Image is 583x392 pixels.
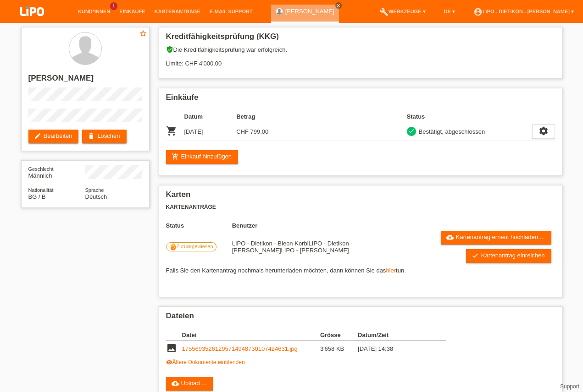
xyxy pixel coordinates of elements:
[439,9,460,14] a: DE ▾
[88,132,95,140] i: delete
[166,222,232,229] th: Status
[28,193,46,200] span: Bulgarien / B / 27.04.2018
[28,130,79,143] a: editBearbeiten
[560,383,579,390] a: Support
[166,204,555,211] h3: Kartenanträge
[236,111,289,122] th: Betrag
[85,193,107,200] span: Deutsch
[416,127,485,136] div: Bestätigt, abgeschlossen
[166,359,245,365] a: visibilityÄltere Dokumente einblenden
[375,9,430,14] a: buildWerkzeuge ▾
[232,240,309,247] span: 15.08.2025
[166,265,555,276] td: Falls Sie den Kartenantrag nochmals herunterladen möchten, dann können Sie das tun.
[172,380,179,387] i: cloud_upload
[166,150,239,164] a: add_shopping_cartEinkauf hinzufügen
[166,377,213,391] a: cloud_uploadUpload ...
[285,8,334,15] a: [PERSON_NAME]
[139,29,147,38] i: star_border
[82,130,126,143] a: deleteLöschen
[446,234,454,241] i: cloud_upload
[166,311,555,325] h2: Dateien
[166,343,177,354] i: image
[166,125,177,136] i: POSP00026168
[182,345,298,352] a: 17556935261295714948730107424631.jpg
[473,7,483,16] i: account_circle
[28,166,54,172] span: Geschlecht
[335,2,342,9] a: close
[166,46,555,74] div: Die Kreditfähigkeitsprüfung war erfolgreich. Limite: CHF 4'000.00
[28,74,142,87] h2: [PERSON_NAME]
[166,46,173,53] i: verified_user
[320,330,358,341] th: Grösse
[472,252,479,259] i: check
[539,126,549,136] i: settings
[232,222,388,229] th: Benutzer
[85,187,104,193] span: Sprache
[34,132,41,140] i: edit
[182,330,320,341] th: Datei
[172,153,179,160] i: add_shopping_cart
[28,187,54,193] span: Nationalität
[469,9,578,14] a: account_circleLIPO - Dietikon - [PERSON_NAME] ▾
[184,122,237,141] td: [DATE]
[73,9,115,14] a: Kund*innen
[177,244,213,249] span: Zurückgewiesen
[169,243,177,250] i: front_hand
[408,128,415,134] i: check
[407,111,532,122] th: Status
[441,231,551,245] a: cloud_uploadKartenantrag erneut hochladen ...
[166,359,172,365] i: visibility
[466,249,551,263] a: checkKartenantrag einreichen
[236,122,289,141] td: CHF 799.00
[150,9,205,14] a: Kartenanträge
[205,9,257,14] a: E-Mail Support
[166,190,555,204] h2: Karten
[281,247,349,254] span: 30.08.2025
[232,240,353,254] span: 19.08.2025
[166,93,555,107] h2: Einkäufe
[139,29,147,39] a: star_border
[28,165,85,179] div: Männlich
[379,7,389,16] i: build
[110,2,117,10] span: 1
[386,267,396,274] a: hier
[184,111,237,122] th: Datum
[336,3,341,8] i: close
[358,330,433,341] th: Datum/Zeit
[320,341,358,357] td: 3'658 KB
[166,32,555,46] h2: Kreditfähigkeitsprüfung (KKG)
[9,19,55,26] a: LIPO pay
[358,341,433,357] td: [DATE] 14:38
[115,9,150,14] a: Einkäufe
